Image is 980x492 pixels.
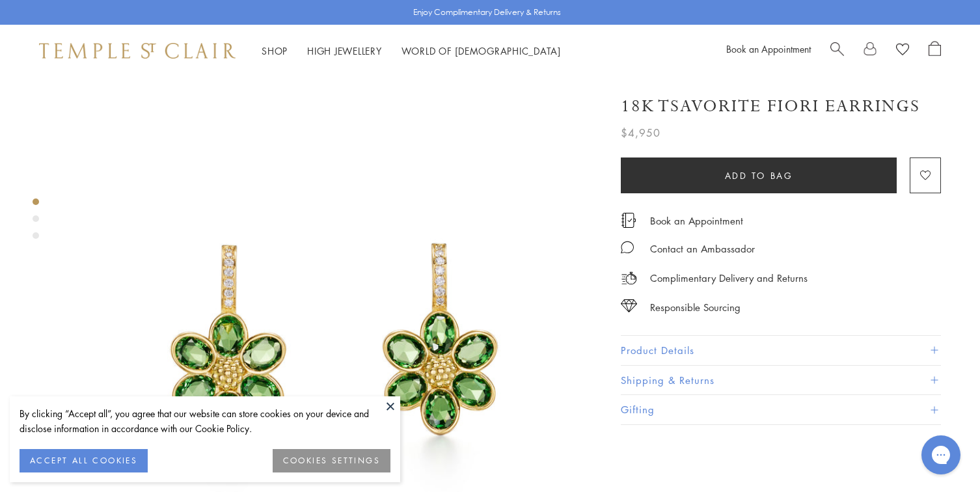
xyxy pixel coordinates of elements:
a: High JewelleryHigh Jewellery [307,44,382,57]
button: Shipping & Returns [621,366,941,395]
img: icon_appointment.svg [621,213,636,228]
iframe: Gorgias live chat messenger [915,431,967,479]
img: icon_sourcing.svg [621,299,637,312]
span: Add to bag [725,169,793,183]
a: Book an Appointment [726,42,811,55]
a: View Wishlist [896,41,909,61]
a: Search [830,41,844,61]
div: By clicking “Accept all”, you agree that our website can store cookies on your device and disclos... [20,406,390,436]
h1: 18K Tsavorite Fiori Earrings [621,95,920,118]
a: World of [DEMOGRAPHIC_DATA]World of [DEMOGRAPHIC_DATA] [402,44,561,57]
img: MessageIcon-01_2.svg [621,241,634,254]
a: ShopShop [262,44,288,57]
a: Open Shopping Bag [929,41,941,61]
nav: Main navigation [262,43,561,59]
button: COOKIES SETTINGS [273,449,390,472]
button: ACCEPT ALL COOKIES [20,449,148,472]
p: Complimentary Delivery and Returns [650,270,808,286]
img: icon_delivery.svg [621,270,637,286]
div: Product gallery navigation [33,195,39,249]
a: Book an Appointment [650,213,743,228]
button: Product Details [621,336,941,365]
div: Responsible Sourcing [650,299,741,316]
span: $4,950 [621,124,660,141]
p: Enjoy Complimentary Delivery & Returns [413,6,561,19]
img: Temple St. Clair [39,43,236,59]
button: Gifting [621,395,941,424]
div: Contact an Ambassador [650,241,755,257]
button: Add to bag [621,157,897,193]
